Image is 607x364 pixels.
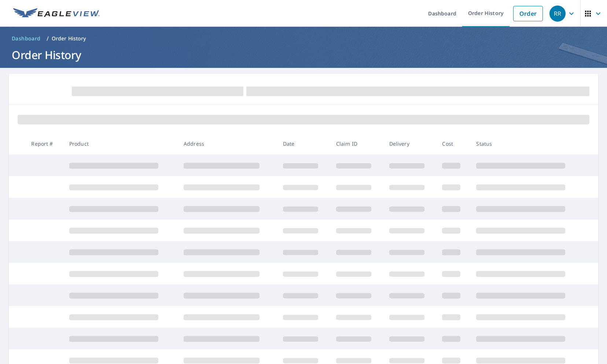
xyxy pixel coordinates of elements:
[12,35,41,42] span: Dashboard
[9,33,44,44] a: Dashboard
[513,6,543,21] a: Order
[549,6,566,22] div: RR
[13,8,100,19] img: EV Logo
[436,133,470,154] th: Cost
[178,133,277,154] th: Address
[383,133,437,154] th: Delivery
[277,133,330,154] th: Date
[25,133,63,154] th: Report #
[63,133,178,154] th: Product
[9,33,598,44] nav: breadcrumb
[470,133,585,154] th: Status
[47,34,49,43] li: /
[330,133,383,154] th: Claim ID
[52,35,86,42] p: Order History
[9,47,598,62] h1: Order History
